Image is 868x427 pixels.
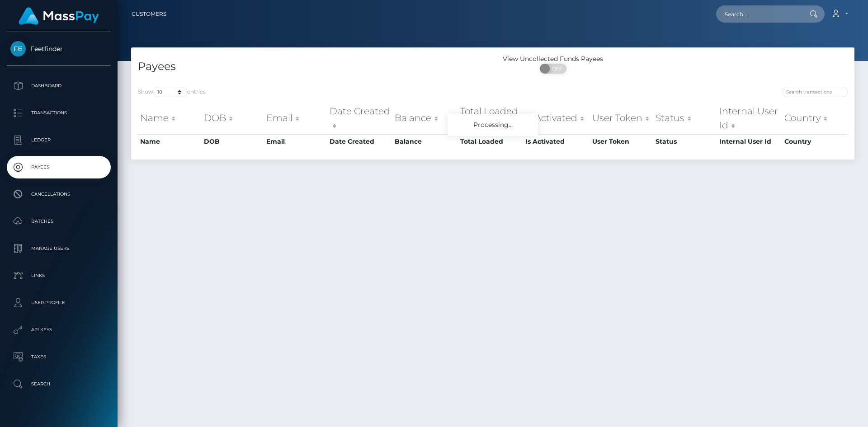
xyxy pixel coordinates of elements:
p: API Keys [10,323,107,337]
th: Balance [392,102,458,134]
th: User Token [590,102,653,134]
th: DOB [202,134,264,149]
p: Search [10,377,107,391]
a: Payees [7,156,111,178]
th: DOB [202,102,264,134]
th: Internal User Id [717,134,782,149]
th: User Token [590,134,653,149]
a: Transactions [7,102,111,124]
th: Email [264,102,327,134]
a: User Profile [7,291,111,314]
th: Date Created [327,134,393,149]
h4: Payees [138,59,486,75]
p: Ledger [10,133,107,147]
th: Date Created [327,102,393,134]
a: Taxes [7,346,111,368]
span: OFF [545,64,567,74]
a: Search [7,373,111,395]
input: Search transactions [782,87,848,97]
p: Payees [10,160,107,174]
div: View Uncollected Funds Payees [493,54,613,64]
p: Manage Users [10,242,107,255]
label: Show entries [138,87,206,97]
a: Manage Users [7,237,111,260]
th: Total Loaded [458,134,523,149]
th: Name [138,134,202,149]
th: Internal User Id [717,102,782,134]
th: Balance [392,134,458,149]
th: Country [782,134,848,149]
p: User Profile [10,296,107,310]
p: Transactions [10,106,107,120]
a: Ledger [7,129,111,151]
a: Dashboard [7,75,111,97]
th: Is Activated [523,102,590,134]
img: MassPay Logo [19,7,99,25]
th: Name [138,102,202,134]
p: Dashboard [10,79,107,93]
th: Total Loaded [458,102,523,134]
select: Showentries [153,87,187,97]
span: Feetfinder [7,45,111,53]
th: Status [653,134,717,149]
th: Status [653,102,717,134]
a: Cancellations [7,183,111,206]
a: Batches [7,210,111,233]
th: Country [782,102,848,134]
a: Links [7,264,111,287]
th: Is Activated [523,134,590,149]
a: Customers [132,5,166,23]
p: Links [10,269,107,282]
div: Processing... [448,114,538,136]
input: Search... [716,5,801,23]
p: Batches [10,215,107,228]
a: API Keys [7,319,111,341]
img: Feetfinder [10,41,26,56]
th: Email [264,134,327,149]
p: Cancellations [10,188,107,201]
p: Taxes [10,350,107,364]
